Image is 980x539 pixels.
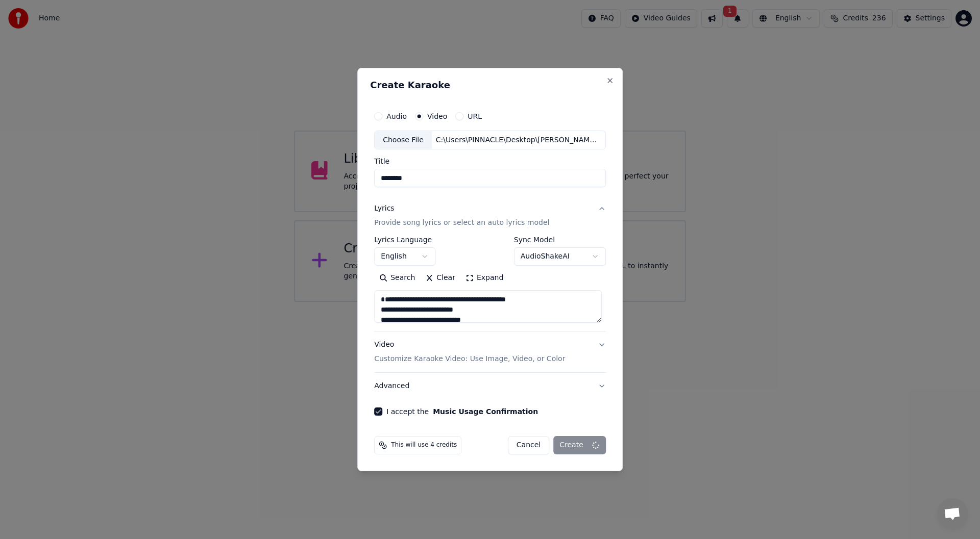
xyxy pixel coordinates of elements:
[427,113,447,120] label: Video
[420,270,460,287] button: Clear
[374,158,606,165] label: Title
[374,218,549,228] p: Provide song lyrics or select an auto lyrics model
[374,196,606,237] button: LyricsProvide song lyrics or select an auto lyrics model
[460,270,508,287] button: Expand
[374,270,420,287] button: Search
[374,332,606,373] button: VideoCustomize Karaoke Video: Use Image, Video, or Color
[374,204,394,214] div: Lyrics
[468,113,482,120] label: URL
[374,340,565,365] div: Video
[375,131,432,149] div: Choose File
[386,113,407,120] label: Audio
[432,135,605,145] div: C:\Users\PINNACLE\Desktop\[PERSON_NAME] NEW CD 5\20 miles - MAIN-G major-84bpm-441hz\YOUKA\20 MIL...
[433,408,538,415] button: I accept the
[508,436,549,454] button: Cancel
[386,408,538,415] label: I accept the
[391,441,457,449] span: This will use 4 credits
[374,237,606,331] div: LyricsProvide song lyrics or select an auto lyrics model
[374,237,435,244] label: Lyrics Language
[370,81,610,90] h2: Create Karaoke
[514,237,606,244] label: Sync Model
[374,373,606,399] button: Advanced
[374,354,565,364] p: Customize Karaoke Video: Use Image, Video, or Color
